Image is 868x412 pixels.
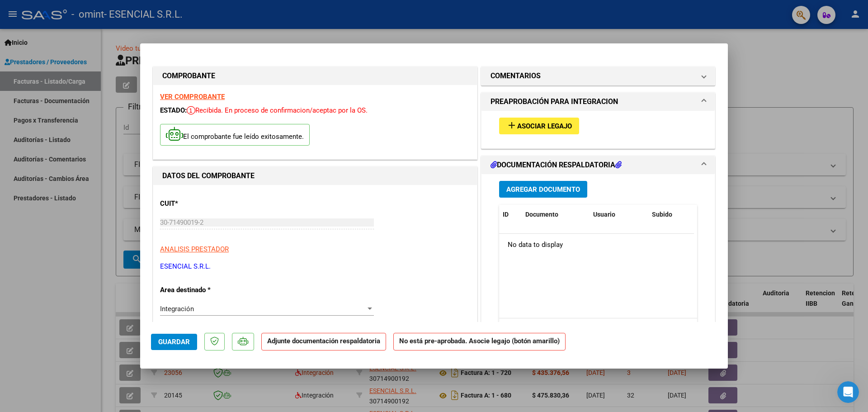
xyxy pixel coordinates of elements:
mat-expansion-panel-header: PREAPROBACIÓN PARA INTEGRACION [481,93,715,111]
span: Agregar Documento [506,185,580,194]
datatable-header-cell: Acción [693,205,739,224]
mat-expansion-panel-header: DOCUMENTACIÓN RESPALDATORIA [481,156,715,174]
div: 0 total [499,318,697,341]
p: ESENCIAL S.R.L. [160,261,470,272]
span: ESTADO: [160,106,187,114]
span: Asociar Legajo [517,122,572,130]
datatable-header-cell: ID [499,205,522,224]
strong: DATOS DEL COMPROBANTE [162,171,255,180]
strong: No está pre-aprobada. Asocie legajo (botón amarillo) [393,333,566,350]
span: Recibida. En proceso de confirmacion/aceptac por la OS. [187,106,368,114]
div: No data to display [499,234,694,256]
p: Area destinado * [160,285,253,295]
button: Asociar Legajo [499,118,579,134]
span: ID [503,211,509,218]
h1: PREAPROBACIÓN PARA INTEGRACION [491,96,618,107]
span: ANALISIS PRESTADOR [160,245,229,253]
h1: DOCUMENTACIÓN RESPALDATORIA [491,160,622,170]
h1: COMENTARIOS [491,71,541,81]
mat-expansion-panel-header: COMENTARIOS [481,67,715,85]
strong: Adjunte documentación respaldatoria [267,337,380,345]
span: Guardar [158,338,190,346]
iframe: Intercom live chat [837,381,859,403]
div: DOCUMENTACIÓN RESPALDATORIA [481,174,715,362]
p: CUIT [160,199,253,209]
a: VER COMPROBANTE [160,93,225,101]
datatable-header-cell: Usuario [590,205,648,224]
span: Integración [160,305,194,313]
p: El comprobante fue leído exitosamente. [160,124,310,146]
span: Subido [652,211,672,218]
datatable-header-cell: Subido [648,205,693,224]
div: PREAPROBACIÓN PARA INTEGRACION [481,111,715,148]
mat-icon: add [506,120,517,131]
datatable-header-cell: Documento [522,205,590,224]
button: Guardar [151,334,197,350]
span: Usuario [593,211,615,218]
strong: COMPROBANTE [162,71,215,80]
span: Documento [525,211,558,218]
button: Agregar Documento [499,181,587,198]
